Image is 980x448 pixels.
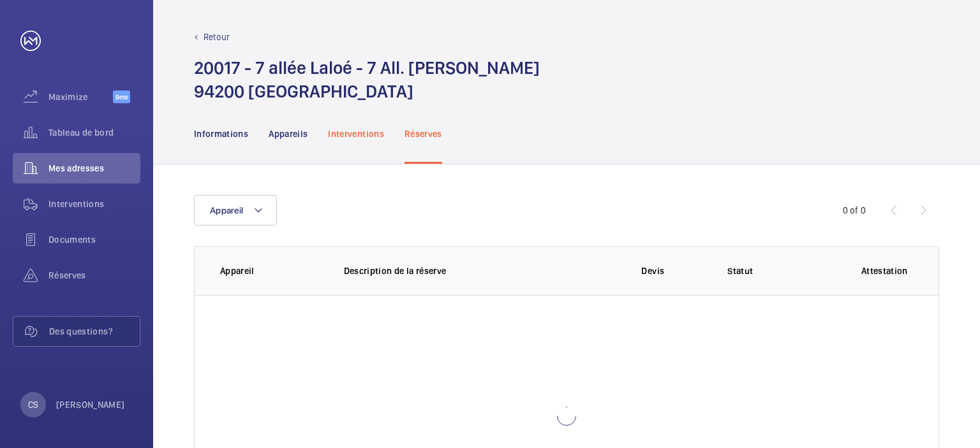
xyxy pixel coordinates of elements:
p: CS [28,398,38,411]
span: Tableau de bord [48,126,140,139]
span: Interventions [48,198,140,210]
p: Interventions [328,127,384,140]
p: Attestation [856,264,913,277]
p: Appareil [220,264,323,277]
p: Retour [204,31,230,43]
p: Réserves [405,127,442,140]
span: Documents [48,233,140,246]
p: Informations [194,127,248,140]
h1: 20017 - 7 allée Laloé - 7 All. [PERSON_NAME] 94200 [GEOGRAPHIC_DATA] [194,56,540,103]
span: Maximize [48,90,113,103]
span: Mes adresses [48,162,140,175]
span: Réserves [48,269,140,282]
span: Beta [113,90,130,103]
p: Appareils [269,127,308,140]
p: Statut [727,264,836,277]
p: Devis [641,264,664,277]
p: Description de la réserve [344,264,579,277]
button: Appareil [194,195,277,226]
span: Des questions? [49,325,140,338]
p: [PERSON_NAME] [56,398,125,411]
span: Appareil [210,205,243,215]
div: 0 of 0 [843,204,866,217]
